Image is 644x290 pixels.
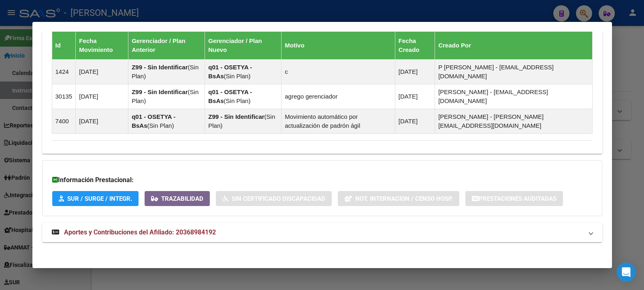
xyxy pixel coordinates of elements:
[281,59,395,84] td: c
[205,109,281,133] td: ( )
[145,191,210,206] button: Trazabilidad
[208,88,252,104] strong: q01 - OSETYA - BsAs
[132,64,188,71] strong: Z99 - Sin Identificar
[149,122,172,129] span: Sin Plan
[208,113,264,120] strong: Z99 - Sin Identificar
[395,84,435,109] td: [DATE]
[205,59,281,84] td: ( )
[338,191,459,206] button: Not. Internacion / Censo Hosp.
[67,195,132,202] span: SUR / SURGE / INTEGR.
[128,84,205,109] td: ( )
[52,84,76,109] td: 30135
[616,262,636,282] div: Open Intercom Messenger
[42,223,602,242] mat-expansion-panel-header: Aportes y Contribuciones del Afiliado: 20368984192
[435,59,592,84] td: P [PERSON_NAME] - [EMAIL_ADDRESS][DOMAIN_NAME]
[395,31,435,59] th: Fecha Creado
[128,59,205,84] td: ( )
[208,64,252,79] strong: q01 - OSETYA - BsAs
[52,175,592,185] h3: Información Prestacional:
[226,97,249,104] span: Sin Plan
[395,109,435,133] td: [DATE]
[281,109,395,133] td: Movimiento automático por actualización de padrón ágil
[76,59,128,84] td: [DATE]
[52,31,76,59] th: Id
[395,59,435,84] td: [DATE]
[216,191,332,206] button: Sin Certificado Discapacidad
[161,195,203,202] span: Trazabilidad
[128,109,205,133] td: ( )
[232,195,325,202] span: Sin Certificado Discapacidad
[52,191,139,206] button: SUR / SURGE / INTEGR.
[132,88,188,95] strong: Z99 - Sin Identificar
[435,109,592,133] td: [PERSON_NAME] - [PERSON_NAME][EMAIL_ADDRESS][DOMAIN_NAME]
[205,84,281,109] td: ( )
[52,109,76,133] td: 7400
[465,191,563,206] button: Prestaciones Auditadas
[205,31,281,59] th: Gerenciador / Plan Nuevo
[52,59,76,84] td: 1424
[479,195,557,202] span: Prestaciones Auditadas
[76,31,128,59] th: Fecha Movimiento
[64,228,216,236] span: Aportes y Contribuciones del Afiliado: 20368984192
[128,31,205,59] th: Gerenciador / Plan Anterior
[435,84,592,109] td: [PERSON_NAME] - [EMAIL_ADDRESS][DOMAIN_NAME]
[76,84,128,109] td: [DATE]
[281,31,395,59] th: Motivo
[76,109,128,133] td: [DATE]
[132,64,198,79] span: Sin Plan
[132,88,198,104] span: Sin Plan
[132,113,175,129] strong: q01 - OSETYA - BsAs
[281,84,395,109] td: agrego gerenciador
[435,31,592,59] th: Creado Por
[355,195,453,202] span: Not. Internacion / Censo Hosp.
[208,113,275,129] span: Sin Plan
[226,73,249,79] span: Sin Plan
